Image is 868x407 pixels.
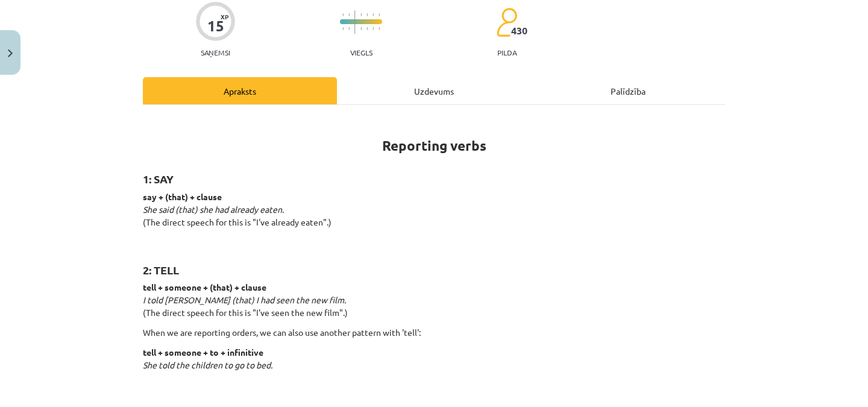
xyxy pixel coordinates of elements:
[366,13,368,16] img: icon-short-line-57e1e144782c952c97e751825c79c345078a6d821885a25fce030b3d8c18986b.svg
[143,204,284,215] em: She said (that) she had already eaten.
[511,25,527,36] span: 430
[360,27,362,30] img: icon-short-line-57e1e144782c952c97e751825c79c345078a6d821885a25fce030b3d8c18986b.svg
[143,191,725,241] p: (The direct speech for this is "I've already eaten".)
[143,282,266,292] strong: tell + someone + (that) + clause
[366,27,368,30] img: icon-short-line-57e1e144782c952c97e751825c79c345078a6d821885a25fce030b3d8c18986b.svg
[143,326,725,339] p: When we are reporting orders, we can also use another pattern with 'tell':
[373,27,374,30] img: icon-short-line-57e1e144782c952c97e751825c79c345078a6d821885a25fce030b3d8c18986b.svg
[143,172,174,186] strong: 1: SAY
[207,17,224,34] div: 15
[496,7,517,37] img: students-c634bb4e5e11cddfef0936a35e636f08e4e9abd3cc4e673bd6f9a4125e45ecb1.svg
[196,48,235,57] p: Saņemsi
[360,13,362,16] img: icon-short-line-57e1e144782c952c97e751825c79c345078a6d821885a25fce030b3d8c18986b.svg
[348,27,350,30] img: icon-short-line-57e1e144782c952c97e751825c79c345078a6d821885a25fce030b3d8c18986b.svg
[373,13,374,16] img: icon-short-line-57e1e144782c952c97e751825c79c345078a6d821885a25fce030b3d8c18986b.svg
[8,49,13,57] img: icon-close-lesson-0947bae3869378f0d4975bcd49f059093ad1ed9edebbc8119c70593378902aed.svg
[221,13,228,20] span: XP
[143,191,222,202] strong: say + (that) + clause
[497,48,517,57] p: pilda
[379,13,380,16] img: icon-short-line-57e1e144782c952c97e751825c79c345078a6d821885a25fce030b3d8c18986b.svg
[143,294,346,305] em: I told [PERSON_NAME] (that) I had seen the new film.
[379,27,380,30] img: icon-short-line-57e1e144782c952c97e751825c79c345078a6d821885a25fce030b3d8c18986b.svg
[143,77,337,104] div: Apraksts
[350,48,373,57] p: Viegls
[348,13,350,16] img: icon-short-line-57e1e144782c952c97e751825c79c345078a6d821885a25fce030b3d8c18986b.svg
[531,77,725,104] div: Palīdzība
[143,263,179,277] strong: 2: TELL
[143,347,263,358] strong: tell + someone + to + infinitive
[342,13,344,16] img: icon-short-line-57e1e144782c952c97e751825c79c345078a6d821885a25fce030b3d8c18986b.svg
[342,27,344,30] img: icon-short-line-57e1e144782c952c97e751825c79c345078a6d821885a25fce030b3d8c18986b.svg
[337,77,531,104] div: Uzdevums
[354,10,356,34] img: icon-long-line-d9ea69661e0d244f92f715978eff75569469978d946b2353a9bb055b3ed8787d.svg
[143,359,272,370] em: She told the children to go to bed.
[143,281,725,319] p: (The direct speech for this is "I've seen the new film".)
[382,137,486,154] strong: Reporting verbs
